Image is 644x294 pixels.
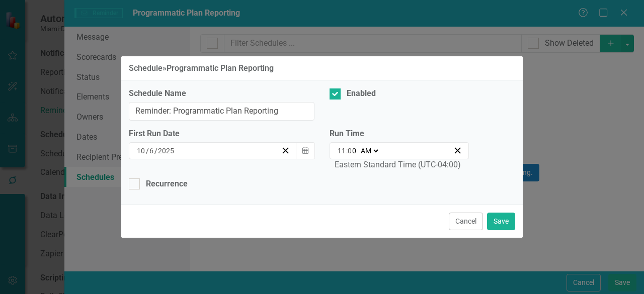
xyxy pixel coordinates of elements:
[129,88,314,100] label: Schedule Name
[129,64,274,73] div: Schedule » Programmatic Plan Reporting
[347,88,376,100] div: Enabled
[335,159,461,171] div: Eastern Standard Time (UTC-04:00)
[337,146,346,156] input: --
[146,146,149,155] span: /
[129,128,314,140] div: First Run Date
[487,213,515,230] button: Save
[146,178,188,190] div: Recurrence
[154,146,157,155] span: /
[348,146,357,156] input: --
[346,146,348,155] span: :
[449,213,483,230] button: Cancel
[129,102,314,121] input: Schedule Name
[330,128,469,140] label: Run Time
